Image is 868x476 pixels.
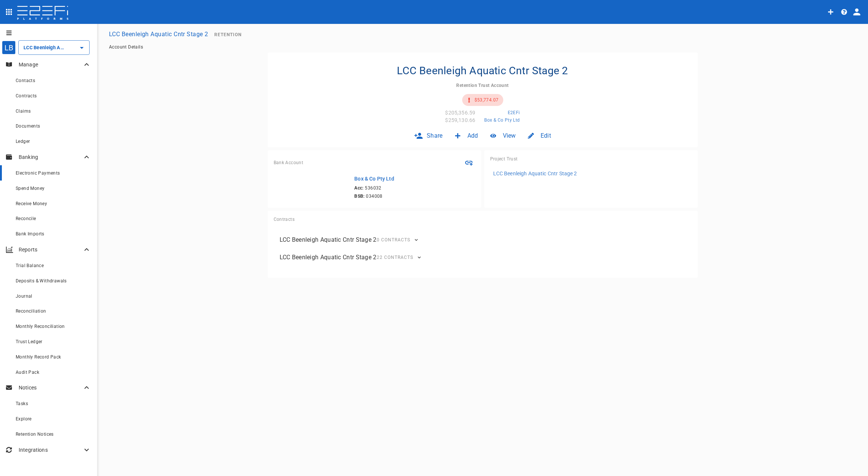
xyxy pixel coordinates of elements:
p: Reports [19,246,82,253]
p: Box & Co Pty Ltd [354,175,394,182]
span: Trust Ledger [16,339,43,344]
span: Monthly Reconciliation [16,324,65,329]
span: Share [427,131,443,140]
p: Integrations [19,446,82,454]
a: LCC Beenleigh Aquatic Cntr Stage 2 [490,167,692,179]
span: Ledger [16,139,30,144]
div: Add [449,127,484,144]
span: Documents [16,123,40,129]
p: $259,130.66 [445,116,475,124]
span: Electronic Payments [16,170,60,176]
span: Bank Account [274,160,304,165]
span: Explore [16,416,32,422]
span: 034008 [354,194,394,199]
span: Box & Co Pty Ltd [484,118,520,123]
span: Contacts [16,78,35,83]
p: LCC Beenleigh Aquatic Cntr Stage 2 [280,235,377,244]
span: Retention [214,32,242,37]
span: E2EFi [508,110,520,115]
div: LCC Beenleigh Aquatic Cntr Stage 20 Contracts [274,231,692,248]
span: Add [467,131,478,140]
p: $205,356.59 [445,109,475,116]
span: Journal [16,294,32,299]
span: Spend Money [16,186,44,191]
span: Edit [541,131,551,140]
div: LCC Beenleigh Aquatic Cntr Stage 222 Contracts [274,248,692,266]
span: Claims [16,109,31,114]
span: Deposits & Withdrawals [16,278,67,284]
p: LCC Beenleigh Aquatic Cntr Stage 2 [280,253,377,262]
div: Edit [522,127,557,144]
p: LCC Beenleigh Aquatic Cntr Stage 2 [493,170,577,177]
span: Monthly Record Pack [16,354,61,360]
span: 22 Contracts [377,255,413,260]
div: LB [2,41,16,54]
span: $53,774.07 [475,97,499,103]
span: Contracts [16,93,37,98]
span: Connect Bank Feed [463,156,475,169]
span: 536032 [354,185,394,191]
div: View [484,127,522,144]
span: Reconciliation [16,309,46,314]
p: Notices [19,384,82,391]
span: Project Trust [490,156,518,162]
p: Manage [19,61,82,68]
span: Retention Notices [16,432,54,437]
span: Reconcile [16,216,36,221]
span: Contracts [274,217,295,222]
b: Acc: [354,185,364,191]
nav: breadcrumb [109,44,856,50]
span: Retention Trust Account [456,83,508,88]
h4: LCC Beenleigh Aquatic Cntr Stage 2 [397,65,568,77]
span: Receive Money [16,201,47,206]
span: 0 Contracts [377,237,410,242]
span: Audit Pack [16,370,39,375]
span: Trial Balance [16,263,44,268]
button: Open [77,43,87,53]
p: Banking [19,153,82,161]
a: Account Details [109,44,143,50]
span: Bank Imports [16,231,44,237]
input: LCC Beenleigh Aquatic Cntr Stage 2 [22,44,65,51]
b: BSB: [354,194,365,199]
span: View [503,131,516,140]
span: Tasks [16,401,28,406]
button: LCC Beenleigh Aquatic Cntr Stage 2 [106,27,211,41]
div: Share [408,127,449,144]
